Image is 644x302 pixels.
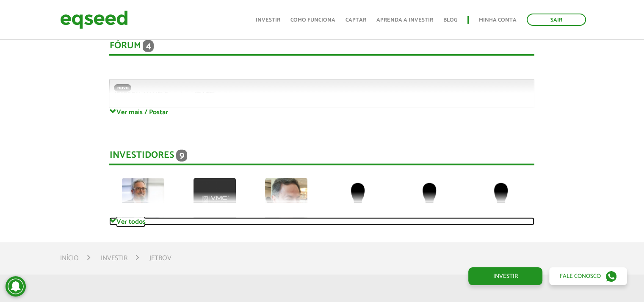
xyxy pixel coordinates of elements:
a: Ver mais / Postar [109,108,534,116]
img: picture-112313-1743624016.jpg [122,178,164,220]
span: 4 [143,40,154,52]
a: Captar [345,17,366,23]
a: Aprenda a investir [376,17,433,23]
a: Investir [468,267,542,285]
a: Como funciona [290,17,335,23]
a: Blog [443,17,457,23]
a: Investir [256,17,280,23]
a: Investir [101,255,127,262]
div: Investidores [109,150,534,165]
img: picture-100036-1732821753.png [193,178,236,220]
img: EqSeed [60,8,128,31]
span: 9 [176,150,187,162]
a: Minha conta [479,17,517,23]
a: Início [60,255,79,262]
img: default-user.png [337,178,379,220]
img: default-user.png [408,178,451,220]
img: picture-112624-1716663541.png [265,178,307,220]
li: JetBov [149,253,171,264]
img: default-user.png [480,178,522,220]
a: Ver todos [109,217,534,225]
a: Sair [527,14,586,26]
a: Fale conosco [549,267,627,285]
div: Fórum [109,40,534,56]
